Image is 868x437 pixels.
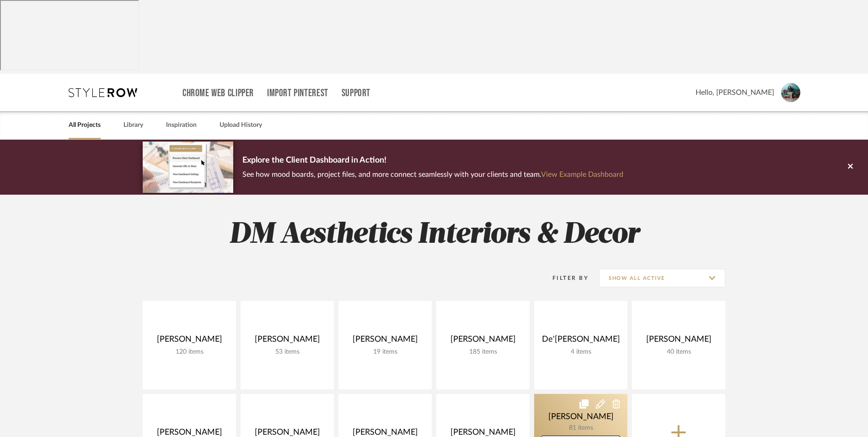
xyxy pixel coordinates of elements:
a: All Projects [69,119,101,131]
a: Inspiration [166,119,197,131]
p: Explore the Client Dashboard in Action! [242,153,623,168]
span: Hello, [PERSON_NAME] [696,87,774,98]
a: Import Pinterest [267,89,328,97]
h2: DM Aesthetics Interiors & Decor [105,218,763,252]
div: [PERSON_NAME] [639,334,718,348]
div: [PERSON_NAME] [444,334,522,348]
a: Support [342,89,370,97]
p: See how mood boards, project files, and more connect seamlessly with your clients and team. [242,168,623,181]
a: Chrome Web Clipper [182,89,254,97]
div: [PERSON_NAME] [150,334,229,348]
div: 40 items [639,348,718,356]
div: De'[PERSON_NAME] [541,334,620,348]
div: 120 items [150,348,229,356]
div: 4 items [541,348,620,356]
div: [PERSON_NAME] [248,334,327,348]
div: Filter By [541,273,589,283]
div: 53 items [248,348,327,356]
a: Library [123,119,143,131]
div: [PERSON_NAME] [346,334,424,348]
a: View Example Dashboard [541,171,623,178]
a: Upload History [220,119,262,131]
div: 185 items [444,348,522,356]
img: d5d033c5-7b12-40c2-a960-1ecee1989c38.png [143,142,233,192]
img: avatar [781,83,800,102]
div: 19 items [346,348,424,356]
